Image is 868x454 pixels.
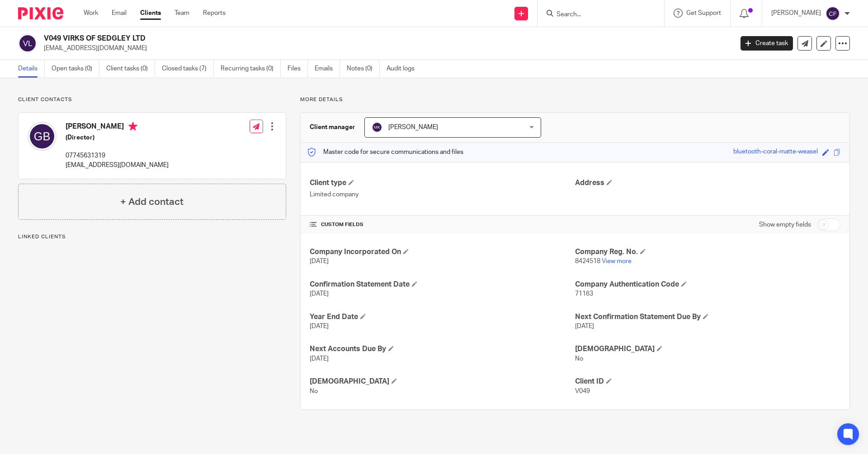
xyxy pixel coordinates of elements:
[66,133,169,142] h5: (Director)
[575,178,840,188] h4: Address
[686,10,721,16] span: Get Support
[288,60,308,78] a: Files
[310,291,329,297] span: [DATE]
[388,124,438,130] span: [PERSON_NAME]
[741,36,793,51] a: Create task
[575,377,840,386] h4: Client ID
[162,60,214,78] a: Closed tasks (7)
[18,96,286,103] p: Client contacts
[771,9,821,18] p: [PERSON_NAME]
[575,356,583,362] span: No
[575,258,600,264] span: 8424518
[826,6,840,21] img: svg%3E
[52,60,99,78] a: Open tasks (0)
[221,60,281,78] a: Recurring tasks (0)
[315,60,340,78] a: Emails
[203,9,226,18] a: Reports
[759,220,811,229] label: Show empty fields
[66,161,169,170] p: [EMAIL_ADDRESS][DOMAIN_NAME]
[300,96,850,103] p: More details
[556,11,637,19] input: Search
[575,247,840,257] h4: Company Reg. No.
[28,122,57,151] img: svg%3E
[120,195,184,209] h4: + Add contact
[84,9,98,18] a: Work
[310,258,329,264] span: [DATE]
[18,34,37,53] img: svg%3E
[575,344,840,354] h4: [DEMOGRAPHIC_DATA]
[310,247,575,257] h4: Company Incorporated On
[140,9,161,18] a: Clients
[602,258,632,264] a: View more
[175,9,189,18] a: Team
[575,291,593,297] span: 71163
[387,60,421,78] a: Audit logs
[310,323,329,329] span: [DATE]
[575,323,594,329] span: [DATE]
[310,123,355,132] h3: Client manager
[18,7,63,19] img: Pixie
[66,122,169,133] h4: [PERSON_NAME]
[347,60,380,78] a: Notes (0)
[310,377,575,386] h4: [DEMOGRAPHIC_DATA]
[310,280,575,289] h4: Confirmation Statement Date
[575,280,840,289] h4: Company Authentication Code
[733,147,818,158] div: bluetooth-coral-matte-weasel
[307,148,463,157] p: Master code for secure communications and files
[310,356,329,362] span: [DATE]
[310,344,575,354] h4: Next Accounts Due By
[310,221,575,228] h4: CUSTOM FIELDS
[372,122,382,133] img: svg%3E
[575,388,590,394] span: V049
[44,44,727,53] p: [EMAIL_ADDRESS][DOMAIN_NAME]
[66,151,169,160] p: 07745631319
[18,233,286,241] p: Linked clients
[310,388,318,394] span: No
[18,60,45,78] a: Details
[310,312,575,322] h4: Year End Date
[128,122,137,131] i: Primary
[106,60,155,78] a: Client tasks (0)
[310,178,575,188] h4: Client type
[44,34,590,43] h2: V049 VIRKS OF SEDGLEY LTD
[310,190,575,199] p: Limited company
[575,312,840,322] h4: Next Confirmation Statement Due By
[112,9,127,18] a: Email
